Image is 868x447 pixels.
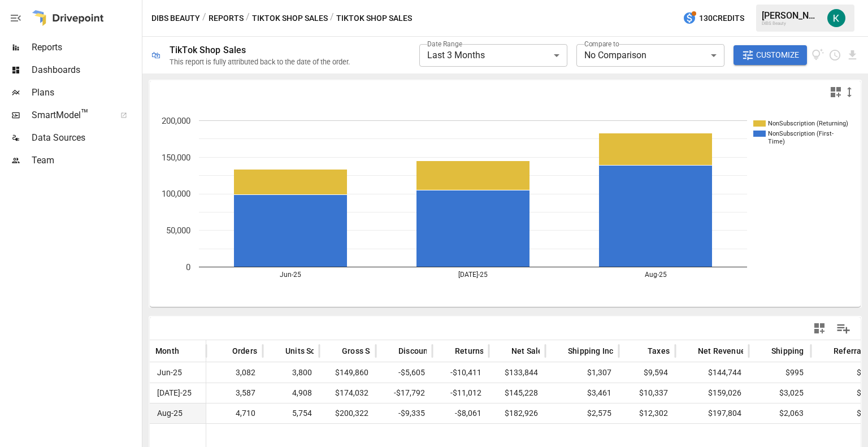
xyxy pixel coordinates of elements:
[458,271,488,279] text: [DATE]-25
[821,2,852,34] button: Katherine Rose
[381,343,397,359] button: Sort
[699,11,744,25] span: 130 Credits
[817,363,867,383] span: $0
[828,49,841,62] button: Schedule report
[150,103,853,307] svg: A chart.
[170,58,350,66] div: This report is fully attributed back to the date of the order.
[762,10,821,21] div: [PERSON_NAME]
[568,345,630,357] span: Shipping Income
[768,120,848,127] text: NonSubscription (Returning)
[155,383,193,403] span: [DATE]-25
[325,403,370,423] span: $200,322
[817,403,867,423] span: $0
[381,383,427,403] span: -$17,792
[551,403,613,423] span: $2,575
[756,48,799,62] span: Customize
[285,345,323,357] span: Units Sold
[186,262,190,272] text: 0
[32,86,140,99] span: Plans
[762,21,821,26] div: DIBS Beauty
[381,403,427,423] span: -$9,335
[624,383,670,403] span: $10,337
[252,11,328,25] button: TikTok Shop Sales
[827,9,845,27] img: Katherine Rose
[698,345,745,357] span: Net Revenue
[325,343,341,359] button: Sort
[681,343,697,359] button: Sort
[811,45,824,66] button: View documentation
[81,107,89,121] span: ™
[817,383,867,403] span: $0
[551,343,567,359] button: Sort
[155,363,184,383] span: Jun-25
[678,8,749,29] button: 130Credits
[831,316,856,341] button: Manage Columns
[817,343,832,359] button: Sort
[624,363,670,383] span: $9,594
[754,403,805,423] span: $2,063
[427,50,485,60] span: Last 3 Months
[215,343,231,359] button: Sort
[398,345,435,357] span: Discounts
[494,383,540,403] span: $145,228
[342,345,385,357] span: Gross Sales
[511,345,547,357] span: Net Sales
[438,363,483,383] span: -$10,411
[151,11,200,25] button: DIBS Beauty
[325,363,370,383] span: $149,860
[768,138,785,145] text: Time)
[180,343,196,359] button: Sort
[32,41,140,54] span: Reports
[280,271,301,279] text: Jun-25
[648,345,670,357] span: Taxes
[576,44,724,67] div: No Comparison
[212,403,257,423] span: 4,710
[438,343,454,359] button: Sort
[494,343,510,359] button: Sort
[438,383,483,403] span: -$11,012
[551,363,613,383] span: $1,307
[551,383,613,403] span: $3,461
[162,116,190,126] text: 200,000
[734,45,807,66] button: Customize
[427,39,462,49] label: Date Range
[166,225,190,236] text: 50,000
[212,363,257,383] span: 3,082
[202,11,206,25] div: /
[681,403,743,423] span: $197,804
[754,363,805,383] span: $995
[681,363,743,383] span: $144,744
[584,39,619,49] label: Compare to
[268,403,314,423] span: 5,754
[151,50,160,60] div: 🛍
[631,343,646,359] button: Sort
[494,403,540,423] span: $182,926
[155,345,179,357] span: Month
[754,383,805,403] span: $3,025
[846,49,859,62] button: Download report
[768,130,834,137] text: NonSubscription (First-
[268,363,314,383] span: 3,800
[162,153,190,163] text: 150,000
[330,11,334,25] div: /
[381,363,427,383] span: -$5,605
[246,11,250,25] div: /
[325,383,370,403] span: $174,032
[232,345,257,357] span: Orders
[624,403,670,423] span: $12,302
[209,11,244,25] button: Reports
[438,403,483,423] span: -$8,061
[268,383,314,403] span: 4,908
[155,403,184,423] span: Aug-25
[32,154,140,167] span: Team
[32,109,108,122] span: SmartModel
[645,271,667,279] text: Aug-25
[162,189,190,199] text: 100,000
[754,343,770,359] button: Sort
[32,63,140,77] span: Dashboards
[268,343,284,359] button: Sort
[681,383,743,403] span: $159,026
[212,383,257,403] span: 3,587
